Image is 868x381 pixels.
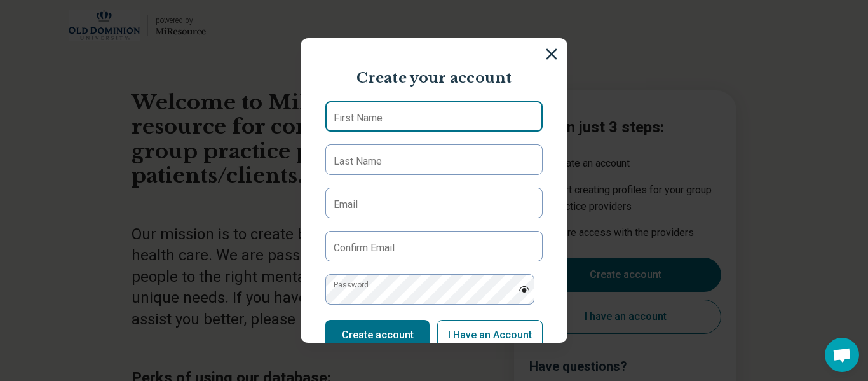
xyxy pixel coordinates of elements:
[334,197,358,212] label: Email
[325,320,430,350] button: Create account
[334,111,383,126] label: First Name
[519,286,530,293] img: password
[334,240,395,256] label: Confirm Email
[313,69,555,88] p: Create your account
[334,154,382,169] label: Last Name
[334,279,369,291] label: Password
[437,320,543,350] button: I Have an Account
